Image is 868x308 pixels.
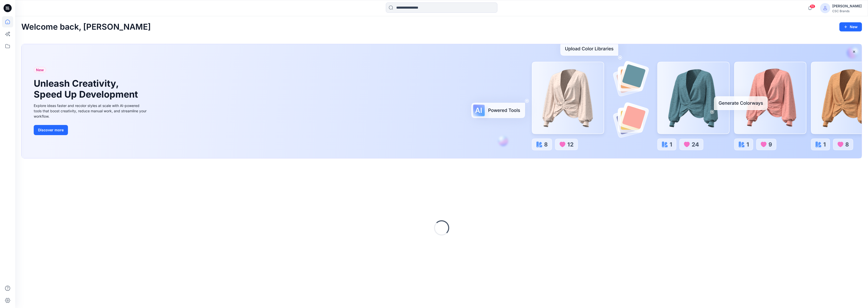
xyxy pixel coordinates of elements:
[839,22,862,31] button: New
[21,22,151,32] h2: Welcome back, [PERSON_NAME]
[810,4,815,8] span: 10
[832,9,862,13] div: CSC Brands
[34,125,148,135] a: Discover more
[34,125,68,135] button: Discover more
[34,103,148,119] div: Explore ideas faster and recolor styles at scale with AI-powered tools that boost creativity, red...
[823,6,827,10] svg: avatar
[36,67,44,73] span: New
[832,3,862,9] div: [PERSON_NAME]
[34,78,140,100] h1: Unleash Creativity, Speed Up Development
